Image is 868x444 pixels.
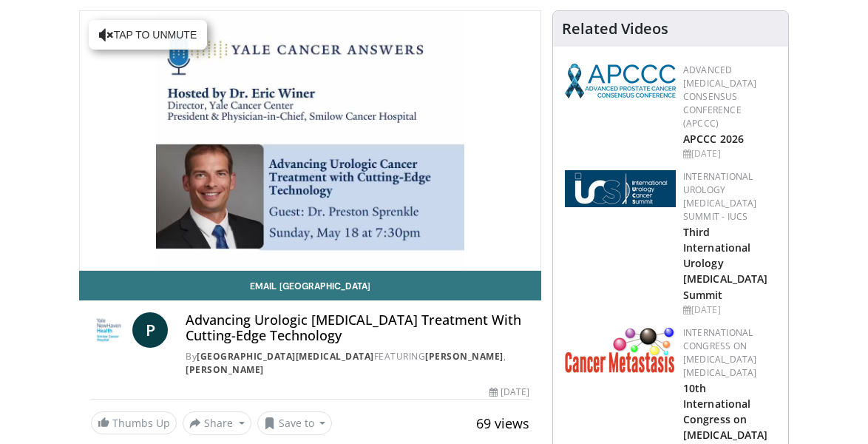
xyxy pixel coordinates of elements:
[683,170,756,223] a: International Urology [MEDICAL_DATA] Summit - IUCS
[476,414,529,432] span: 69 views
[197,350,374,363] a: [GEOGRAPHIC_DATA][MEDICAL_DATA]
[565,64,676,98] img: 92ba7c40-df22-45a2-8e3f-1ca017a3d5ba.png.150x105_q85_autocrop_double_scale_upscale_version-0.2.png
[683,64,756,129] a: Advanced [MEDICAL_DATA] Consensus Conference (APCCC)
[186,363,264,376] a: [PERSON_NAME]
[91,411,177,434] a: Thumbs Up
[89,20,207,50] button: Tap to unmute
[489,386,529,399] div: [DATE]
[186,312,529,344] h4: Advancing Urologic [MEDICAL_DATA] Treatment With Cutting-Edge Technology
[683,326,756,379] a: International Congress on [MEDICAL_DATA] [MEDICAL_DATA]
[565,170,676,207] img: 62fb9566-9173-4071-bcb6-e47c745411c0.png.150x105_q85_autocrop_double_scale_upscale_version-0.2.png
[132,312,168,348] a: P
[683,147,776,161] div: [DATE]
[80,11,540,270] video-js: Video Player
[425,350,503,363] a: [PERSON_NAME]
[91,312,126,348] img: Yale Cancer Center
[79,271,541,300] a: Email [GEOGRAPHIC_DATA]
[183,411,251,435] button: Share
[257,411,333,435] button: Save to
[565,326,676,373] img: 6ff8bc22-9509-4454-a4f8-ac79dd3b8976.png.150x105_q85_autocrop_double_scale_upscale_version-0.2.png
[186,350,529,377] div: By FEATURING ,
[683,225,767,301] a: Third International Urology [MEDICAL_DATA] Summit
[683,303,776,317] div: [DATE]
[683,132,744,146] a: APCCC 2026
[562,20,668,38] h4: Related Videos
